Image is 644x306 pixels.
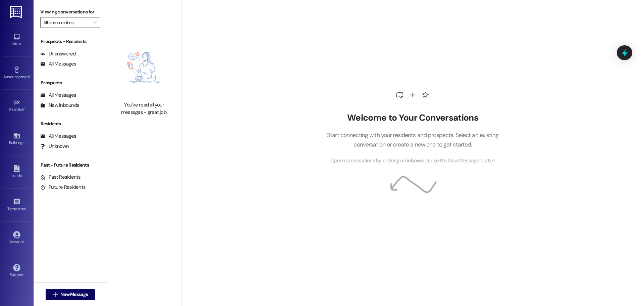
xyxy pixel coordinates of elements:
[3,97,30,115] a: Site Visit •
[26,206,27,210] span: •
[10,6,23,18] img: ResiDesk Logo
[3,130,30,148] a: Buildings
[53,292,58,297] i: 
[115,101,174,116] div: You've read all your messages - great job!
[40,143,69,150] div: Unknown
[40,184,86,191] div: Future Residents
[40,174,81,181] div: Past Residents
[3,163,30,181] a: Leads
[40,102,79,109] div: New Inbounds
[3,31,30,49] a: Inbox
[40,92,76,99] div: All Messages
[60,291,88,298] span: New Message
[43,17,90,28] input: All communities
[24,106,25,111] span: •
[40,50,76,57] div: Unanswered
[34,120,107,127] div: Residents
[40,133,76,140] div: All Messages
[40,7,100,17] label: Viewing conversations for
[330,157,495,165] span: Open conversations by clicking on inboxes or use the New Message button
[317,113,508,124] h2: Welcome to Your Conversations
[34,162,107,169] div: Past + Future Residents
[30,74,31,78] span: •
[3,196,30,214] a: Templates •
[93,20,97,25] i: 
[34,38,107,45] div: Prospects + Residents
[46,289,95,300] button: New Message
[115,37,174,98] img: empty-state
[3,262,30,280] a: Support
[34,79,107,86] div: Prospects
[40,60,76,68] div: All Messages
[317,130,508,149] p: Start connecting with your residents and prospects. Select an existing conversation or create a n...
[3,229,30,247] a: Account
